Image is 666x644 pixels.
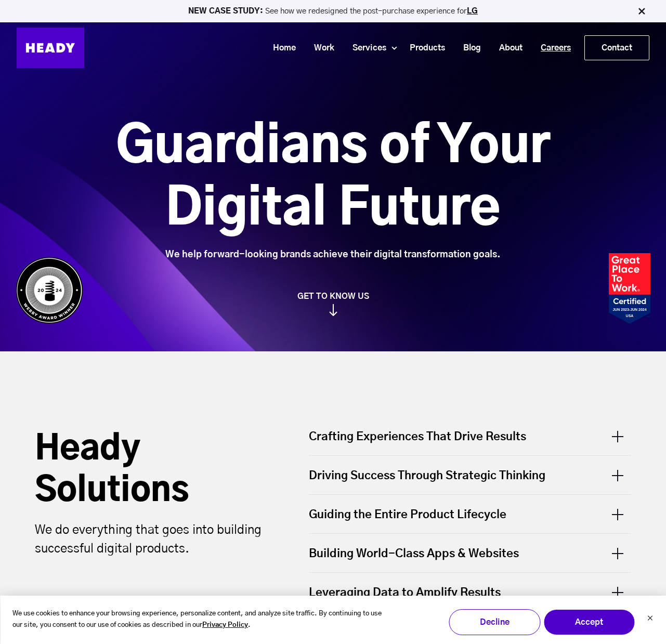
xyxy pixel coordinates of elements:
img: Heady_WebbyAward_Winner-4 [16,257,83,324]
div: Navigation Menu [95,35,649,60]
a: Services [339,38,391,58]
button: Accept [543,609,635,635]
a: Products [397,38,450,58]
a: Privacy Policy [202,620,248,632]
a: Work [301,38,339,58]
a: Blog [450,38,486,58]
h2: Heady Solutions [35,429,269,512]
h1: Guardians of Your Digital Future [58,116,608,241]
img: arrow_down [329,307,337,319]
img: Heady_Logo_Web-01 (1) [17,28,84,68]
a: Home [260,38,301,58]
p: See how we redesigned the post-purchase experience for [5,7,661,15]
p: We use cookies to enhance your browsing experience, personalize content, and analyze site traffic... [12,608,387,632]
button: Dismiss cookie banner [647,614,653,625]
img: Heady_2023_Certification_Badge [609,253,650,324]
a: Careers [528,38,576,58]
img: Close Bar [636,6,647,17]
div: Building World-Class Apps & Websites [309,534,631,572]
a: Contact [585,36,649,60]
div: We help forward-looking brands achieve their digital transformation goals. [58,249,608,260]
p: We do everything that goes into building successful digital products. [35,521,269,558]
div: Crafting Experiences That Drive Results [309,429,631,455]
a: LG [467,7,478,15]
div: Leveraging Data to Amplify Results [309,573,631,611]
button: Decline [449,609,540,635]
strong: NEW CASE STUDY: [188,7,265,15]
a: About [486,38,528,58]
div: Guiding the Entire Product Lifecycle [309,495,631,533]
a: GET TO KNOW US [10,291,656,316]
div: Driving Success Through Strategic Thinking [309,456,631,494]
